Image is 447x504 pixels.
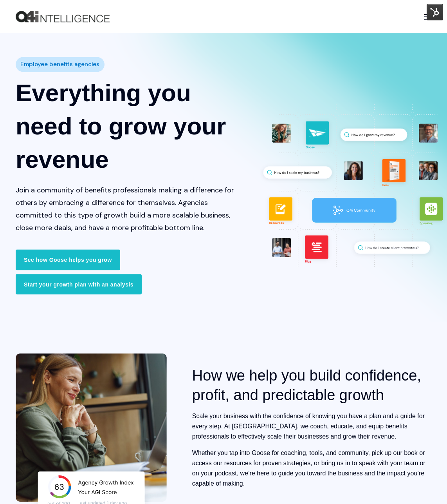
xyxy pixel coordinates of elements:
[20,59,99,70] span: Employee benefits agencies
[16,76,236,176] h1: Everything you need to grow your revenue
[16,274,142,294] a: Start your growth plan with an analysis
[16,11,110,23] img: Q4intelligence, LLC logo
[192,366,431,405] h2: How we help you build confidence, profit, and predictable growth
[16,184,236,234] p: Join a community of benefits professionals making a difference for others by embracing a differen...
[16,250,120,270] a: See how Goose helps you grow
[420,10,435,24] a: Open Burger Menu
[16,11,110,23] a: Back to Home
[427,4,443,20] img: HubSpot Tools Menu Toggle
[192,448,431,489] p: Whether you tap into Goose for coaching, tools, and community, pick up our book or access our res...
[192,411,431,442] p: Scale your business with the confidence of knowing you have a plan and a guide for every step. At...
